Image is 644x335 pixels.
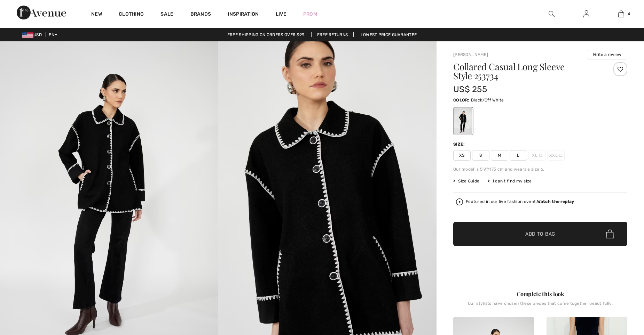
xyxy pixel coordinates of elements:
[222,32,310,37] a: Free shipping on orders over $99
[466,199,574,204] div: Featured in our live fashion event.
[559,154,563,157] img: ring-m.svg
[606,229,614,238] img: Bag.svg
[587,50,627,59] button: Write a review
[453,178,479,184] span: Size Guide
[471,98,504,103] span: Black/Off White
[491,150,508,161] span: M
[17,6,66,19] img: 1ère Avenue
[49,32,57,37] span: EN
[453,166,627,172] div: Our model is 5'9"/175 cm and wears a size 6.
[453,52,488,57] a: [PERSON_NAME]
[453,62,598,80] h1: Collared Casual Long Sleeve Style 253734
[453,141,466,147] div: Size:
[547,150,565,161] span: XXL
[488,178,532,184] div: I can't find my size
[628,11,630,17] span: 4
[453,290,627,298] div: Complete this look
[525,230,555,238] span: Add to Bag
[160,11,173,18] a: Sale
[472,150,489,161] span: S
[454,108,472,134] div: Black/Off White
[355,32,423,37] a: Lowest Price Guarantee
[604,10,638,18] a: 4
[22,32,33,38] img: US Dollar
[618,10,624,18] img: My Bag
[453,301,627,311] div: Our stylists have chosen these pieces that come together beautifully.
[91,11,102,18] a: New
[453,98,470,103] span: Color:
[537,199,574,204] strong: Watch the replay
[583,10,589,18] img: My Info
[456,198,463,205] img: Watch the replay
[311,32,354,37] a: Free Returns
[453,84,487,94] span: US$ 255
[539,154,542,157] img: ring-m.svg
[453,150,471,161] span: XS
[276,10,286,18] a: Live
[303,10,317,18] a: Prom
[22,32,45,37] span: USD
[578,10,595,18] a: Sign In
[453,222,627,246] button: Add to Bag
[228,11,259,18] span: Inspiration
[119,11,144,18] a: Clothing
[528,150,546,161] span: XL
[510,150,527,161] span: L
[190,11,211,18] a: Brands
[549,10,555,18] img: search the website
